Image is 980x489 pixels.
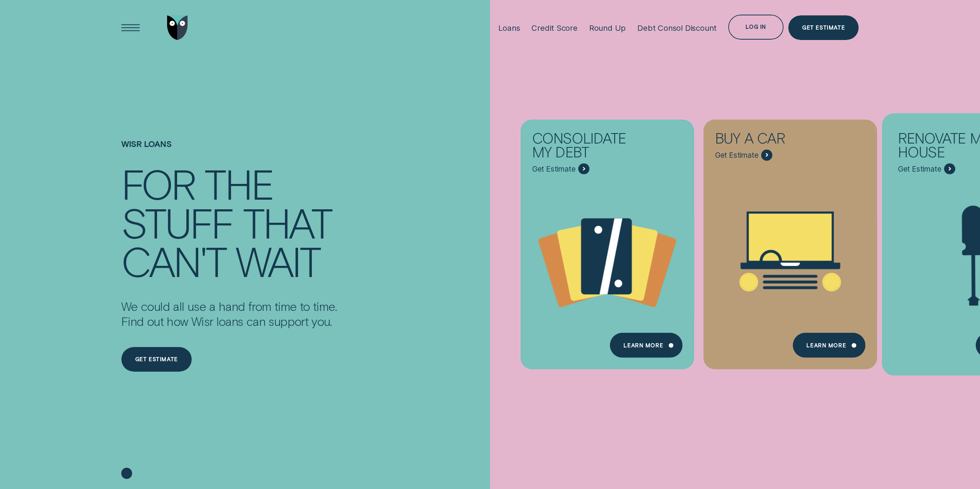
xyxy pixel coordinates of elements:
div: Debt Consol Discount [637,23,717,33]
div: that [243,203,332,241]
div: wait [236,241,320,280]
button: Open Menu [118,15,143,40]
span: Get Estimate [532,164,576,174]
span: Get Estimate [898,164,941,174]
span: Get Estimate [715,150,759,160]
div: Buy a car [715,131,826,150]
div: stuff [121,203,233,241]
div: can't [121,241,226,280]
button: Log in [728,15,784,40]
a: Get estimate [121,347,192,372]
a: Get Estimate [788,15,859,40]
div: Consolidate my debt [532,131,643,163]
a: Learn More [792,333,865,358]
div: Credit Score [531,23,578,33]
div: For [121,164,195,202]
div: Round Up [589,23,626,33]
h1: Wisr loans [121,139,337,164]
a: Consolidate my debt - Learn more [521,120,694,362]
div: Loans [498,23,520,33]
img: Wisr [167,15,188,40]
h4: For the stuff that can't wait [121,164,337,280]
a: Learn more [610,333,682,358]
a: Buy a car - Learn more [704,120,877,362]
div: the [204,164,273,202]
p: We could all use a hand from time to time. Find out how Wisr loans can support you. [121,299,337,329]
